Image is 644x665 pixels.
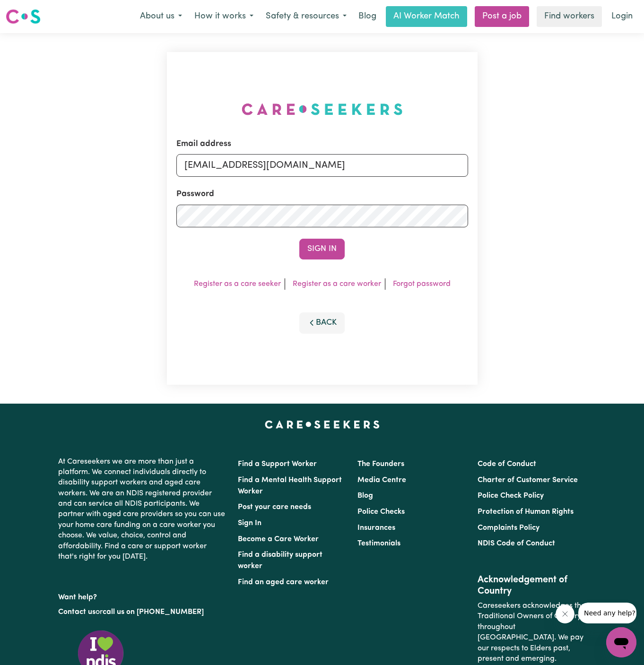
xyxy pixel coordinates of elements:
h2: Acknowledgement of Country [478,574,586,597]
button: Sign In [299,239,345,259]
a: AI Worker Match [386,6,467,27]
p: Want help? [58,588,226,603]
a: The Founders [357,460,404,468]
a: Blog [357,492,373,500]
a: Find a Support Worker [238,460,317,468]
label: Password [176,188,214,200]
button: Safety & resources [260,7,353,26]
a: Media Centre [357,476,406,484]
a: Protection of Human Rights [478,508,574,516]
a: Complaints Policy [478,524,540,532]
a: Login [606,6,638,27]
iframe: Message from company [578,603,636,623]
button: How it works [188,7,260,26]
p: or [58,603,226,621]
a: Insurances [357,524,395,532]
a: Code of Conduct [478,460,536,468]
iframe: Button to launch messaging window [606,627,636,657]
a: Forgot password [393,280,451,288]
a: Careseekers logo [6,6,41,27]
a: Police Check Policy [478,492,544,500]
a: NDIS Code of Conduct [478,540,555,547]
a: Careseekers home page [265,421,380,428]
button: About us [134,7,188,26]
a: Find workers [537,6,602,27]
a: Blog [353,6,382,27]
a: Contact us [58,608,96,616]
button: Back [299,312,345,333]
p: At Careseekers we are more than just a platform. We connect individuals directly to disability su... [58,453,226,566]
a: Find an aged care worker [238,579,329,586]
a: Register as a care seeker [194,280,281,288]
a: Charter of Customer Service [478,476,578,484]
a: Post your care needs [238,503,311,511]
a: Testimonials [357,540,400,547]
a: Become a Care Worker [238,535,319,543]
a: Post a job [475,6,529,27]
a: Find a Mental Health Support Worker [238,476,342,495]
a: Find a disability support worker [238,551,322,570]
label: Email address [176,138,231,150]
a: Sign In [238,519,261,527]
input: Email address [176,154,468,177]
a: Police Checks [357,508,405,516]
a: call us on [PHONE_NUMBER] [103,608,204,616]
iframe: Close message [556,605,574,623]
a: Register as a care worker [293,280,381,288]
img: Careseekers logo [6,8,41,25]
